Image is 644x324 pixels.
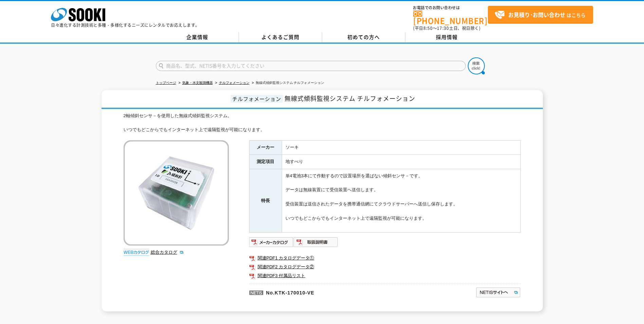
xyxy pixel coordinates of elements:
img: NETISサイトへ [476,287,521,298]
a: メーカーカタログ [249,241,294,246]
span: (平日 ～ 土日、祝日除く) [413,25,480,31]
span: はこちら [495,10,586,20]
td: 単4電池3本にて作動するので設置場所を選ばない傾斜センサ－です。 データは無線装置にて受信装置へ送信します。 受信装置は送信されたデータを携帯通信網にてクラウドサーバーへ送信し保存します。 いつ... [282,169,520,232]
a: 取扱説明書 [294,241,338,246]
strong: お見積り･お問い合わせ [508,11,565,19]
input: 商品名、型式、NETIS番号を入力してください [156,61,466,71]
img: webカタログ [124,249,149,256]
span: チルフォメーション [231,95,283,103]
a: チルフォメーション [219,81,250,85]
span: お電話でのお問い合わせは [413,6,488,10]
a: [PHONE_NUMBER] [413,11,488,24]
a: 関連PDF3 付属品リスト [249,271,521,280]
a: 初めての方へ [322,32,405,42]
a: 関連PDF2 カタログデータ② [249,263,521,271]
img: btn_search.png [468,57,485,74]
th: 特長 [249,169,282,232]
a: お見積り･お問い合わせはこちら [488,6,593,24]
span: 初めての方へ [347,33,380,41]
span: 無線式傾斜監視システム チルフォメーション [284,94,415,103]
th: メーカー [249,141,282,155]
a: 総合カタログ [151,250,184,255]
div: 2軸傾斜センサ－を使用した無線式傾斜監視システム。 いつでもどこからでもインターネット上で遠隔監視が可能になります。 [124,112,521,133]
a: よくあるご質問 [239,32,322,42]
a: 企業情報 [156,32,239,42]
td: ソーキ [282,141,520,155]
span: 8:50 [423,25,433,31]
span: 17:30 [437,25,449,31]
p: No.KTK-170010-VE [249,284,410,300]
a: 採用情報 [405,32,489,42]
a: 気象・水文観測機器 [182,81,213,85]
td: 地すべり [282,155,520,169]
a: 関連PDF1 カタログデータ① [249,254,521,263]
a: トップページ [156,81,176,85]
li: 無線式傾斜監視システム チルフォメーション [251,79,325,87]
img: 取扱説明書 [294,237,338,248]
img: 無線式傾斜監視システム チルフォメーション [124,140,229,246]
p: 日々進化する計測技術と多種・多様化するニーズにレンタルでお応えします。 [51,23,200,27]
img: メーカーカタログ [249,237,294,248]
th: 測定項目 [249,155,282,169]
